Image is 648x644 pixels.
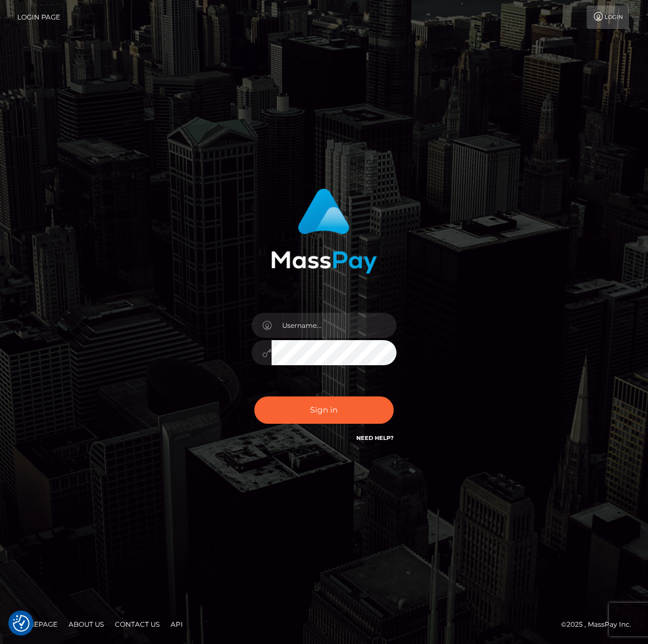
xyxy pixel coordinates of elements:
[166,616,187,633] a: API
[561,618,640,631] div: © 2025 , MassPay Inc.
[254,396,394,424] button: Sign in
[272,313,396,338] input: Username...
[587,6,629,29] a: Login
[13,615,30,632] img: Revisit consent button
[110,616,164,633] a: Contact Us
[271,188,377,274] img: MassPay Login
[356,434,394,442] a: Need Help?
[64,616,108,633] a: About Us
[13,615,30,632] button: Consent Preferences
[17,6,60,29] a: Login Page
[12,616,62,633] a: Homepage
